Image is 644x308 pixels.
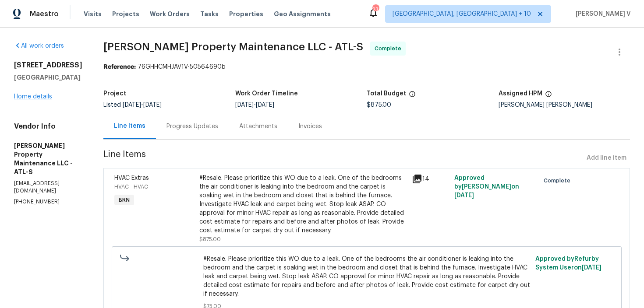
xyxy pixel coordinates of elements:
span: $875.00 [367,102,391,108]
span: [DATE] [454,192,474,199]
div: Line Items [114,122,145,130]
span: The total cost of line items that have been proposed by Opendoor. This sum includes line items th... [409,91,416,102]
div: 76GHHCMHJAV1V-50564690b [103,63,630,71]
span: Properties [229,10,263,18]
span: [PERSON_NAME] Property Maintenance LLC - ATL-S [103,42,363,52]
p: [EMAIL_ADDRESS][DOMAIN_NAME] [14,180,82,195]
span: - [235,102,274,108]
span: Tasks [200,11,219,17]
span: The hpm assigned to this work order. [545,91,552,102]
span: - [123,102,162,108]
div: Invoices [298,122,322,131]
div: #Resale. Please prioritize this WO due to a leak. One of the bedrooms the air conditioner is leak... [199,174,407,235]
span: [PERSON_NAME] V [572,10,631,18]
span: HVAC Extras [114,175,149,181]
span: BRN [115,196,133,204]
span: [GEOGRAPHIC_DATA], [GEOGRAPHIC_DATA] + 10 [393,10,531,18]
span: [DATE] [143,102,162,108]
div: Attachments [239,122,277,131]
span: [DATE] [235,102,254,108]
span: Approved by [PERSON_NAME] on [454,175,519,199]
h5: [PERSON_NAME] Property Maintenance LLC - ATL-S [14,141,82,176]
b: Reference: [103,64,136,70]
span: HVAC - HVAC [114,184,148,189]
a: All work orders [14,43,64,49]
h4: Vendor Info [14,122,82,131]
h5: Work Order Timeline [235,91,298,97]
div: 234 [372,5,379,14]
span: $875.00 [199,237,221,242]
span: [DATE] [256,102,274,108]
h5: Project [103,91,126,97]
span: Projects [112,10,139,18]
span: Maestro [30,10,59,18]
span: Visits [84,10,102,18]
div: [PERSON_NAME] [PERSON_NAME] [499,102,630,108]
h5: Total Budget [367,91,406,97]
a: Home details [14,94,52,100]
h2: [STREET_ADDRESS] [14,61,82,70]
span: Listed [103,102,162,108]
span: [DATE] [582,265,602,271]
div: Progress Updates [166,122,218,131]
span: Complete [544,176,574,185]
span: #Resale. Please prioritize this WO due to a leak. One of the bedrooms the air conditioner is leak... [203,255,531,298]
span: Complete [375,44,405,53]
span: Approved by Refurby System User on [535,256,602,271]
div: 14 [412,174,449,184]
p: [PHONE_NUMBER] [14,198,82,206]
span: Work Orders [150,10,190,18]
h5: Assigned HPM [499,91,542,97]
span: Line Items [103,150,583,166]
span: Geo Assignments [274,10,331,18]
h5: [GEOGRAPHIC_DATA] [14,73,82,82]
span: [DATE] [123,102,141,108]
